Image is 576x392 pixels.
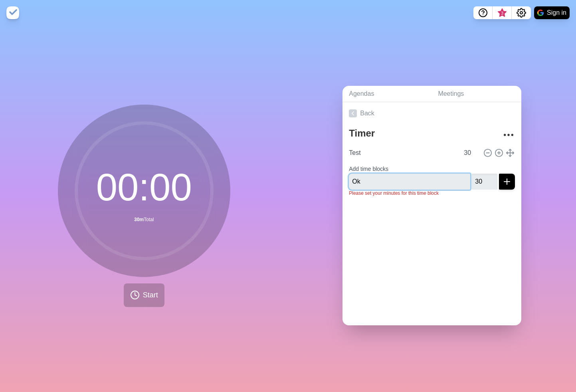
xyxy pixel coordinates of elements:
button: Start [124,283,164,307]
button: Help [473,6,493,19]
img: google logo [537,10,544,16]
a: Back [342,102,521,125]
button: What’s new [493,6,512,19]
input: Mins [472,174,497,190]
input: Name [346,145,459,161]
input: Mins [461,145,480,161]
img: timeblocks logo [6,6,19,19]
input: Name [349,174,470,190]
button: Sign in [534,6,570,19]
button: Settings [512,6,531,19]
label: Add time blocks [349,166,388,172]
span: 3 [499,10,505,16]
a: Meetings [432,86,521,102]
span: Start [143,290,158,301]
button: More [501,127,517,143]
a: Agendas [342,86,432,102]
p: Please set your minutes for this time block [349,190,515,197]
